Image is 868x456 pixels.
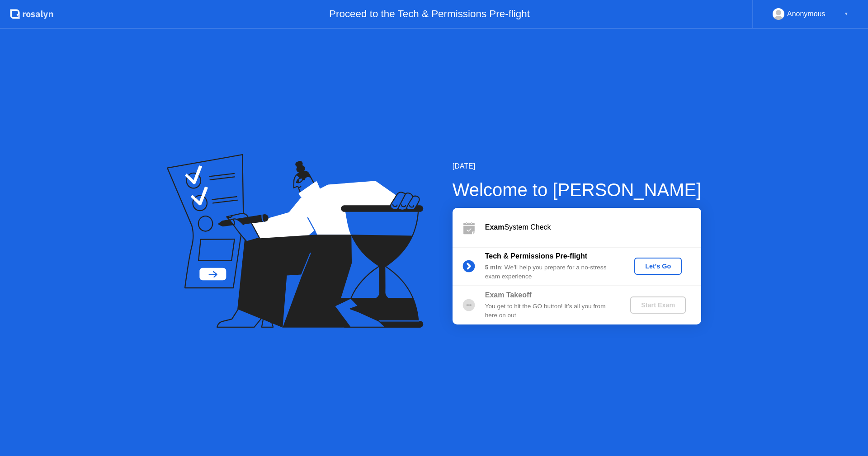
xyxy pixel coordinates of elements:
div: Anonymous [787,8,826,20]
b: Exam [485,223,505,231]
div: System Check [485,222,701,233]
b: Exam Takeoff [485,291,532,299]
div: Let's Go [638,263,678,270]
div: ▼ [844,8,849,20]
div: : We’ll help you prepare for a no-stress exam experience [485,263,615,282]
b: Tech & Permissions Pre-flight [485,252,587,260]
div: Start Exam [634,301,682,309]
div: You get to hit the GO button! It’s all you from here on out [485,302,615,320]
button: Start Exam [630,296,686,314]
div: [DATE] [453,161,702,172]
button: Let's Go [634,258,682,275]
div: Welcome to [PERSON_NAME] [453,176,702,203]
b: 5 min [485,264,501,271]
